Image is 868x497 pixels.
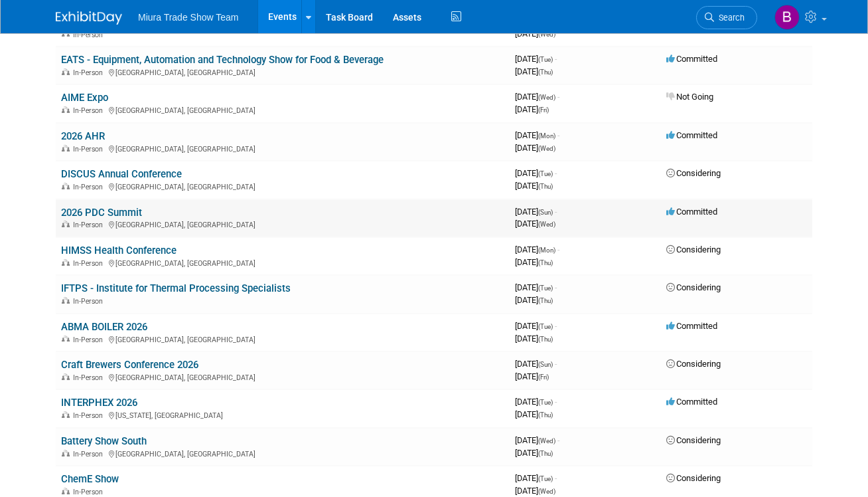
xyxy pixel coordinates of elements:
[557,92,559,102] span: -
[714,13,745,23] span: Search
[538,297,553,304] span: (Thu)
[61,359,198,371] a: Craft Brewers Conference 2026
[73,450,107,458] span: In-Person
[61,143,504,153] div: [GEOGRAPHIC_DATA], [GEOGRAPHIC_DATA]
[555,54,557,64] span: -
[538,106,549,114] span: (Fri)
[62,221,70,227] img: In-Person Event
[62,411,70,418] img: In-Person Event
[666,207,717,217] span: Committed
[515,130,559,140] span: [DATE]
[61,257,504,268] div: [GEOGRAPHIC_DATA], [GEOGRAPHIC_DATA]
[538,31,555,38] span: (Wed)
[62,68,70,75] img: In-Person Event
[538,411,553,419] span: (Thu)
[538,132,555,140] span: (Mon)
[555,282,557,292] span: -
[555,397,557,407] span: -
[555,473,557,483] span: -
[515,29,555,39] span: [DATE]
[557,435,559,445] span: -
[62,297,70,304] img: In-Person Event
[515,282,557,292] span: [DATE]
[696,6,757,29] a: Search
[538,170,553,177] span: (Tue)
[61,397,137,409] a: INTERPHEX 2026
[515,168,557,178] span: [DATE]
[538,361,553,368] span: (Sun)
[557,130,559,140] span: -
[538,437,555,445] span: (Wed)
[61,409,504,420] div: [US_STATE], [GEOGRAPHIC_DATA]
[555,168,557,178] span: -
[666,397,717,407] span: Committed
[62,488,70,494] img: In-Person Event
[62,450,70,456] img: In-Person Event
[666,92,713,102] span: Not Going
[515,321,557,331] span: [DATE]
[515,486,555,496] span: [DATE]
[515,473,557,483] span: [DATE]
[73,68,107,77] span: In-Person
[538,336,553,343] span: (Thu)
[73,221,107,229] span: In-Person
[61,371,504,382] div: [GEOGRAPHIC_DATA], [GEOGRAPHIC_DATA]
[666,321,717,331] span: Committed
[538,475,553,482] span: (Tue)
[56,11,122,25] img: ExhibitDay
[61,334,504,344] div: [GEOGRAPHIC_DATA], [GEOGRAPHIC_DATA]
[666,245,721,254] span: Considering
[515,359,557,369] span: [DATE]
[61,435,147,447] a: Battery Show South
[515,207,557,217] span: [DATE]
[515,245,559,254] span: [DATE]
[73,336,107,344] span: In-Person
[73,145,107,153] span: In-Person
[555,207,557,217] span: -
[515,435,559,445] span: [DATE]
[666,435,721,445] span: Considering
[61,92,108,104] a: AIME Expo
[73,373,107,382] span: In-Person
[62,259,70,266] img: In-Person Event
[73,31,107,39] span: In-Person
[515,371,549,381] span: [DATE]
[555,359,557,369] span: -
[62,336,70,342] img: In-Person Event
[538,247,555,254] span: (Mon)
[73,259,107,268] span: In-Person
[555,321,557,331] span: -
[61,168,182,180] a: DISCUS Annual Conference
[538,373,549,381] span: (Fri)
[538,145,555,152] span: (Wed)
[61,448,504,458] div: [GEOGRAPHIC_DATA], [GEOGRAPHIC_DATA]
[538,399,553,406] span: (Tue)
[61,245,177,256] a: HIMSS Health Conference
[61,130,105,142] a: 2026 AHR
[538,221,555,228] span: (Wed)
[62,106,70,113] img: In-Person Event
[73,488,107,496] span: In-Person
[538,450,553,457] span: (Thu)
[515,257,553,267] span: [DATE]
[515,181,553,191] span: [DATE]
[538,56,553,63] span: (Tue)
[666,473,721,483] span: Considering
[538,259,553,266] span: (Thu)
[666,359,721,369] span: Considering
[61,473,119,485] a: ChemE Show
[62,145,70,151] img: In-Person Event
[73,106,107,115] span: In-Person
[515,334,553,344] span: [DATE]
[538,68,553,76] span: (Thu)
[538,488,555,495] span: (Wed)
[666,54,717,64] span: Committed
[61,54,384,66] a: EATS - Equipment, Automation and Technology Show for Food & Beverage
[61,181,504,191] div: [GEOGRAPHIC_DATA], [GEOGRAPHIC_DATA]
[666,282,721,292] span: Considering
[515,92,559,102] span: [DATE]
[557,245,559,254] span: -
[538,323,553,330] span: (Tue)
[61,282,291,294] a: IFTPS - Institute for Thermal Processing Specialists
[61,219,504,229] div: [GEOGRAPHIC_DATA], [GEOGRAPHIC_DATA]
